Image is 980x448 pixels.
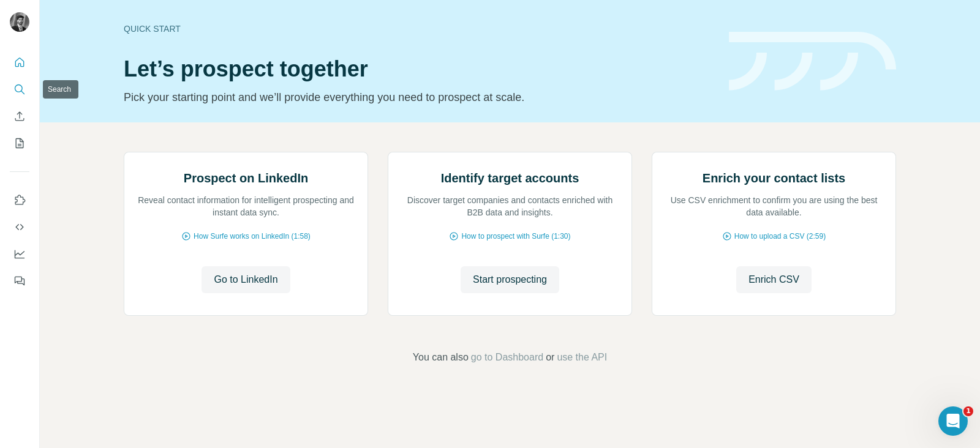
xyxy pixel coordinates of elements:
[10,105,29,127] button: Enrich CSV
[137,194,355,218] p: Reveal contact information for intelligent prospecting and instant data sync.
[10,51,29,73] button: Quick start
[124,57,714,81] h1: Let’s prospect together
[963,406,973,416] span: 1
[10,189,29,211] button: Use Surfe on LinkedIn
[546,350,554,365] span: or
[734,231,826,242] span: How to upload a CSV (2:59)
[10,270,29,292] button: Feedback
[441,170,579,187] h2: Identify target accounts
[10,78,29,100] button: Search
[665,194,883,218] p: Use CSV enrichment to confirm you are using the best data available.
[938,406,968,436] iframe: Intercom live chat
[461,231,570,242] span: How to prospect with Surfe (1:30)
[124,23,714,35] div: Quick start
[736,266,812,293] button: Enrich CSV
[202,266,290,293] button: Go to LinkedIn
[473,272,547,287] span: Start prospecting
[184,170,308,187] h2: Prospect on LinkedIn
[194,231,311,242] span: How Surfe works on LinkedIn (1:58)
[124,89,714,106] p: Pick your starting point and we’ll provide everything you need to prospect at scale.
[10,132,29,154] button: My lists
[10,12,29,32] img: Avatar
[10,216,29,238] button: Use Surfe API
[214,272,277,287] span: Go to LinkedIn
[461,266,559,293] button: Start prospecting
[703,170,845,187] h2: Enrich your contact lists
[748,272,799,287] span: Enrich CSV
[413,350,469,365] span: You can also
[401,194,619,218] p: Discover target companies and contacts enriched with B2B data and insights.
[729,32,896,91] img: banner
[471,350,543,365] button: go to Dashboard
[10,243,29,265] button: Dashboard
[557,350,607,365] button: use the API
